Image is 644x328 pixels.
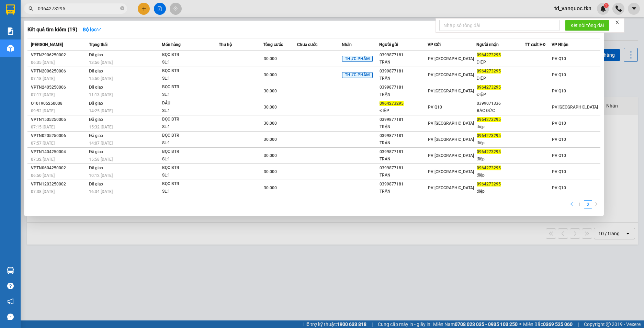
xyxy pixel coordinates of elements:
input: Tìm tên, số ĐT hoặc mã đơn [38,5,119,12]
span: 30.000 [264,56,277,61]
span: PV [GEOGRAPHIC_DATA] [428,121,474,126]
div: TRẬN [380,75,427,82]
img: solution-icon [7,27,14,35]
span: THỰC PHẨM [342,56,373,62]
img: logo-vxr [6,4,15,15]
div: 0399877181 [380,52,427,59]
span: question-circle [7,283,14,289]
span: 07:38 [DATE] [31,189,55,194]
li: 2 [584,200,592,208]
div: 0399877181 [380,84,427,91]
span: PV Q10 [552,121,566,126]
div: Q101905250008 [31,100,87,107]
div: điệp [477,188,524,195]
div: SL: 1 [162,172,214,179]
div: VPTN2906250002 [31,52,87,59]
span: Người gửi [379,42,398,47]
div: BỌC BTR [162,148,214,156]
span: 30.000 [264,169,277,174]
div: TRẬN [380,123,427,131]
div: BÁC ĐỨC [477,107,524,114]
span: PV [GEOGRAPHIC_DATA] [552,105,598,110]
span: 10:12 [DATE] [89,173,113,178]
span: 07:17 [DATE] [31,92,55,97]
div: TRẬN [380,172,427,179]
span: PV [GEOGRAPHIC_DATA] [428,185,474,190]
span: 07:15 [DATE] [31,125,55,129]
div: ĐIỆP [477,75,524,82]
span: message [7,314,14,320]
span: 30.000 [264,89,277,93]
span: 0964273295 [477,69,501,73]
div: SL: 1 [162,75,214,82]
span: 30.000 [264,72,277,77]
div: ĐIỆP [477,91,524,98]
div: TRẬN [380,139,427,147]
div: TRẬN [380,156,427,163]
span: Đã giao [89,69,103,73]
div: VPTN0604250002 [31,165,87,172]
span: VP Nhận [552,42,568,47]
div: ĐIỆP [380,107,427,114]
span: PV [GEOGRAPHIC_DATA] [428,89,474,93]
div: 0399877181 [380,148,427,156]
span: Đã giao [89,182,103,186]
img: warehouse-icon [7,267,14,274]
button: Kết nối tổng đài [565,20,609,31]
button: right [592,200,600,208]
span: 15:50 [DATE] [89,76,113,81]
span: 15:32 [DATE] [89,125,113,129]
span: close [615,20,620,25]
div: 0399877181 [380,132,427,139]
span: Đã giao [89,85,103,90]
div: điệp [477,172,524,179]
span: 16:34 [DATE] [89,189,113,194]
div: điệp [477,156,524,163]
a: 2 [584,201,592,208]
div: TRẬN [380,188,427,195]
span: 0964273295 [477,117,501,122]
span: PV Q10 [552,89,566,93]
span: 0964273295 [477,182,501,186]
span: 30.000 [264,153,277,158]
span: Đã giao [89,117,103,122]
div: SL: 1 [162,91,214,99]
span: Thu hộ [219,42,232,47]
div: VPTN2006250006 [31,68,87,75]
span: Nhãn [342,42,352,47]
span: PV Q10 [552,185,566,190]
span: Người nhận [476,42,499,47]
div: SL: 1 [162,123,214,131]
div: SL: 1 [162,59,214,66]
span: TT xuất HĐ [525,42,546,47]
span: Đã giao [89,53,103,57]
div: BỌC BTR [162,164,214,172]
input: Nhập số tổng đài [439,20,560,31]
span: 0964273295 [380,101,404,106]
div: BỌC BTR [162,67,214,75]
span: PV [GEOGRAPHIC_DATA] [428,169,474,174]
span: THỰC PHẨM [342,72,373,78]
div: SL: 1 [162,156,214,163]
div: BỌC BTR [162,180,214,188]
span: 30.000 [264,185,277,190]
span: 07:18 [DATE] [31,76,55,81]
span: Đã giao [89,133,103,138]
span: VP Gửi [428,42,441,47]
span: Tổng cước [263,42,283,47]
span: 14:25 [DATE] [89,109,113,113]
div: VPTN2405250006 [31,84,87,91]
span: down [97,27,101,32]
div: SL: 1 [162,139,214,147]
strong: Bộ lọc [83,27,101,32]
span: 30.000 [264,137,277,142]
div: ĐIỆP [477,59,524,66]
span: close-circle [120,5,124,12]
span: PV [GEOGRAPHIC_DATA] [428,56,474,61]
div: 0399877181 [380,181,427,188]
span: 09:52 [DATE] [31,109,55,113]
span: Đã giao [89,149,103,154]
span: right [594,202,598,206]
span: Món hàng [162,42,181,47]
span: 0964273295 [477,149,501,154]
